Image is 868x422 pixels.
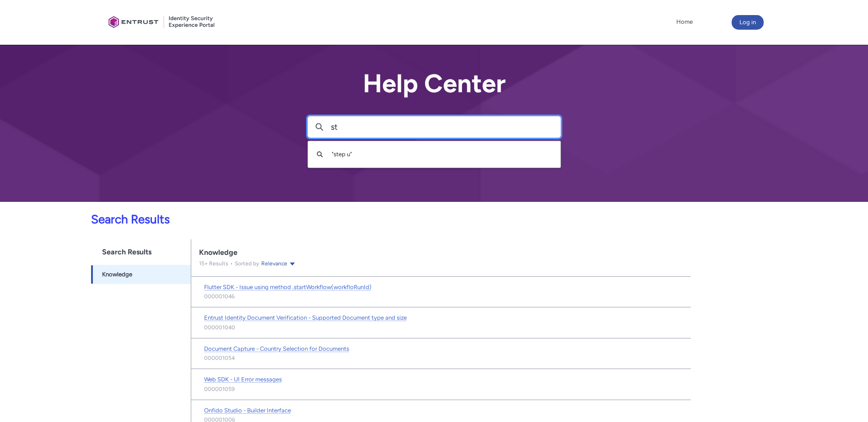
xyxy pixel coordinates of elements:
span: Onfido Studio - Builder Interface [204,407,291,414]
a: Knowledge [91,265,191,284]
p: Search Results [5,211,691,228]
button: Search [308,116,331,137]
span: • [228,260,235,267]
button: Log in [732,15,764,30]
lightning-formatted-text: 000001046 [204,292,235,301]
input: Search for articles, cases, videos... [331,116,561,137]
span: Document Capture - Country Selection for Documents [204,345,349,352]
lightning-formatted-text: 000001040 [204,323,235,332]
div: Sorted by [228,259,296,268]
h1: Search Results [91,239,191,265]
h2: Help Center [307,69,561,98]
button: Search [313,146,327,163]
span: Entrust Identity Document Verification - Supported Document type and size [204,314,407,321]
lightning-formatted-text: 000001054 [204,354,235,362]
span: Flutter SDK - Issue using method .startWorkflow(workfloRunId) [204,284,372,290]
button: Relevance [261,259,296,268]
span: Knowledge [102,270,132,279]
a: Home [674,15,695,29]
div: " step u " [327,150,546,159]
lightning-formatted-text: 000001059 [204,385,235,393]
div: Knowledge [199,248,684,257]
span: Web SDK - UI Error messages [204,376,282,383]
p: 15 + Results [199,259,228,268]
